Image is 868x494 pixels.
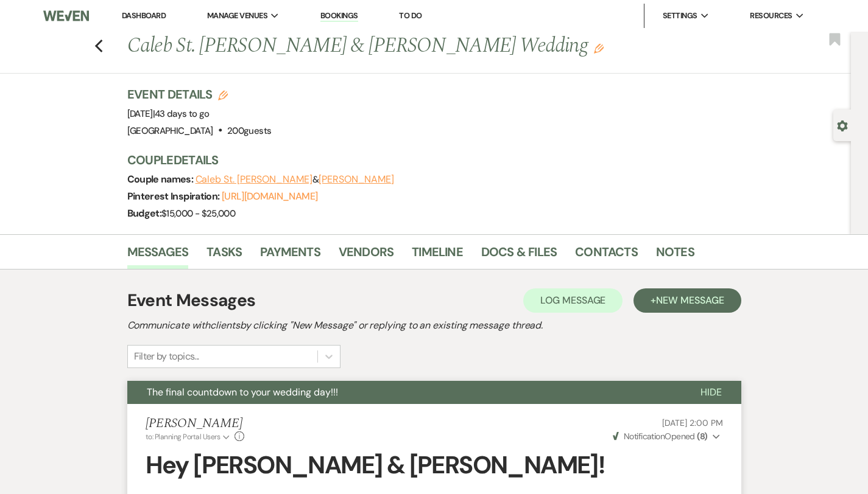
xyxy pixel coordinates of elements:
[127,173,196,186] span: Couple names:
[481,242,557,269] a: Docs & Files
[122,10,166,21] a: Dashboard
[127,288,256,313] h1: Event Messages
[412,242,463,269] a: Timeline
[207,10,267,22] span: Manage Venues
[319,175,394,184] button: [PERSON_NAME]
[633,288,741,313] button: +New Message
[43,3,89,29] img: Weven Logo
[153,108,210,120] span: |
[127,190,222,203] span: Pinterest Inspiration:
[127,207,162,220] span: Budget:
[399,10,422,21] a: To Do
[662,417,722,428] span: [DATE] 2:00 PM
[260,242,320,269] a: Payments
[196,175,312,184] button: Caleb St. [PERSON_NAME]
[127,242,189,269] a: Messages
[147,386,338,398] span: The final countdown to your wedding day!!!
[127,318,741,333] h2: Communicate with clients by clicking "New Message" or replying to an existing message thread.
[611,430,723,443] button: NotificationOpened (8)
[161,207,235,220] span: $15,000 - $25,000
[320,10,358,22] a: Bookings
[127,32,673,61] h1: Caleb St. [PERSON_NAME] & [PERSON_NAME] Wedding
[127,86,272,103] h3: Event Details
[656,242,694,269] a: Notes
[196,173,395,186] span: &
[127,108,210,120] span: [DATE]
[127,151,810,169] h3: Couple Details
[750,10,792,22] span: Resources
[624,431,665,442] span: Notification
[206,242,242,269] a: Tasks
[339,242,393,269] a: Vendors
[134,349,199,364] div: Filter by topics...
[700,386,722,398] span: Hide
[663,10,697,22] span: Settings
[146,432,221,442] span: to: Planning Portal Users
[594,43,604,54] button: Edit
[523,288,623,313] button: Log Message
[127,125,213,137] span: [GEOGRAPHIC_DATA]
[540,294,605,307] span: Log Message
[613,431,708,442] span: Opened
[656,294,724,307] span: New Message
[127,381,681,404] button: The final countdown to your wedding day!!!
[227,125,271,137] span: 200 guests
[697,431,707,442] strong: ( 8 )
[681,381,741,404] button: Hide
[146,416,245,431] h5: [PERSON_NAME]
[146,431,232,442] button: to: Planning Portal Users
[146,449,605,481] strong: Hey [PERSON_NAME] & [PERSON_NAME]!
[155,108,210,120] span: 43 days to go
[837,119,848,131] button: Open lead details
[575,242,638,269] a: Contacts
[222,190,317,203] a: [URL][DOMAIN_NAME]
